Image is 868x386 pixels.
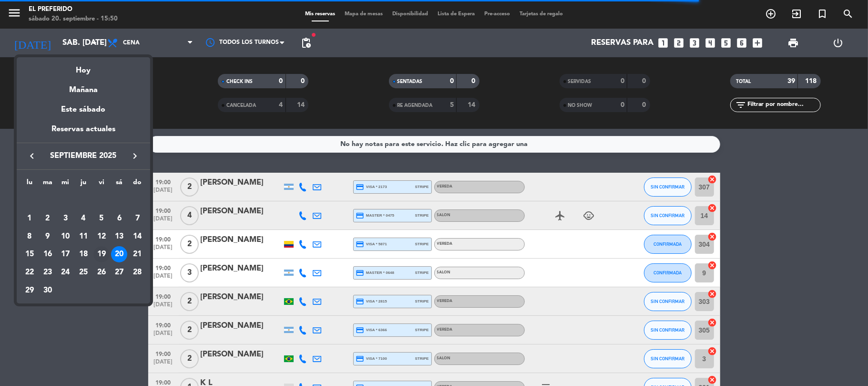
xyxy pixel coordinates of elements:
div: 15 [21,246,38,262]
td: 16 de septiembre de 2025 [39,245,57,263]
div: 21 [129,246,145,262]
th: domingo [128,177,146,192]
td: 25 de septiembre de 2025 [74,263,92,282]
div: 26 [93,264,110,281]
button: keyboard_arrow_left [23,150,41,162]
div: 14 [129,229,145,245]
td: 12 de septiembre de 2025 [92,228,111,246]
td: 29 de septiembre de 2025 [20,282,39,300]
td: 20 de septiembre de 2025 [111,245,129,263]
div: 1 [21,210,38,227]
div: 6 [111,210,127,227]
td: 22 de septiembre de 2025 [20,263,39,282]
td: 28 de septiembre de 2025 [128,263,146,282]
div: 13 [111,229,127,245]
th: martes [39,177,57,192]
div: 9 [40,229,56,245]
div: 23 [40,264,56,281]
td: 13 de septiembre de 2025 [111,228,129,246]
td: 4 de septiembre de 2025 [74,209,92,228]
div: 3 [57,210,73,227]
div: 29 [21,282,38,299]
div: 16 [40,246,56,262]
div: 22 [21,264,38,281]
th: viernes [92,177,111,192]
td: 5 de septiembre de 2025 [92,209,111,228]
i: keyboard_arrow_left [26,150,38,162]
td: 27 de septiembre de 2025 [111,263,129,282]
div: 2 [40,210,56,227]
td: 15 de septiembre de 2025 [20,245,39,263]
td: 23 de septiembre de 2025 [39,263,57,282]
div: Este sábado [17,96,150,123]
td: 11 de septiembre de 2025 [74,228,92,246]
i: keyboard_arrow_right [129,150,141,162]
div: 10 [57,229,73,245]
div: 28 [129,264,145,281]
th: sábado [111,177,129,192]
td: 1 de septiembre de 2025 [20,209,39,228]
td: 7 de septiembre de 2025 [128,209,146,228]
div: 25 [75,264,92,281]
th: jueves [74,177,92,192]
div: 4 [75,210,92,227]
div: 8 [21,229,38,245]
td: 14 de septiembre de 2025 [128,228,146,246]
th: miércoles [56,177,74,192]
td: 3 de septiembre de 2025 [56,209,74,228]
td: 26 de septiembre de 2025 [92,263,111,282]
td: 9 de septiembre de 2025 [39,228,57,246]
div: 24 [57,264,73,281]
td: 2 de septiembre de 2025 [39,209,57,228]
div: 18 [75,246,92,262]
td: 30 de septiembre de 2025 [39,282,57,300]
td: 8 de septiembre de 2025 [20,228,39,246]
div: 17 [57,246,73,262]
div: Hoy [17,57,150,77]
div: 19 [93,246,110,262]
button: keyboard_arrow_right [126,150,143,162]
td: 18 de septiembre de 2025 [74,245,92,263]
div: Reservas actuales [17,123,150,143]
div: 7 [129,210,145,227]
td: SEP. [20,191,146,209]
div: 12 [93,229,110,245]
td: 6 de septiembre de 2025 [111,209,129,228]
div: 11 [75,229,92,245]
td: 10 de septiembre de 2025 [56,228,74,246]
td: 17 de septiembre de 2025 [56,245,74,263]
span: septiembre 2025 [41,150,126,162]
td: 21 de septiembre de 2025 [128,245,146,263]
div: 20 [111,246,127,262]
div: 30 [40,282,56,299]
th: lunes [20,177,39,192]
div: 5 [93,210,110,227]
td: 24 de septiembre de 2025 [56,263,74,282]
td: 19 de septiembre de 2025 [92,245,111,263]
div: Mañana [17,77,150,96]
div: 27 [111,264,127,281]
